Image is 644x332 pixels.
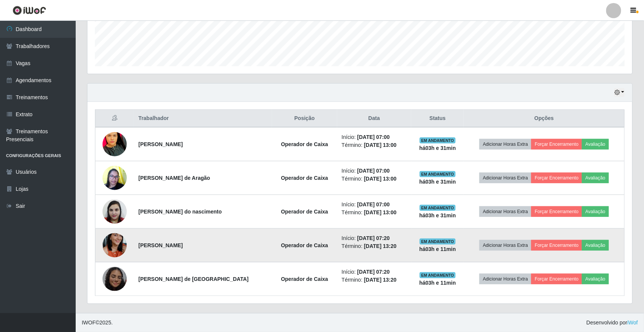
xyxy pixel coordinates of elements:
time: [DATE] 13:20 [364,277,397,283]
img: 1704159862807.jpeg [103,224,127,267]
strong: há 03 h e 31 min [419,145,456,151]
time: [DATE] 07:00 [357,168,390,174]
th: Status [411,110,464,128]
li: Término: [342,209,407,217]
button: Avaliação [582,139,609,150]
span: IWOF [82,320,96,326]
a: iWof [627,320,638,326]
span: EM ANDAMENTO [420,205,456,211]
time: [DATE] 07:20 [357,235,390,241]
strong: [PERSON_NAME] de [GEOGRAPHIC_DATA] [138,276,249,282]
button: Forçar Encerramento [531,274,582,284]
th: Posição [272,110,337,128]
time: [DATE] 07:00 [357,201,390,207]
strong: há 03 h e 11 min [419,280,456,286]
strong: [PERSON_NAME] [138,141,183,147]
time: [DATE] 07:20 [357,269,390,275]
strong: [PERSON_NAME] de Aragão [138,175,210,181]
img: 1632390182177.jpeg [103,162,127,194]
time: [DATE] 13:00 [364,142,397,148]
strong: [PERSON_NAME] do nascimento [138,209,222,215]
time: [DATE] 07:00 [357,134,390,140]
img: CoreUI Logo [12,6,46,15]
th: Data [337,110,411,128]
strong: há 03 h e 31 min [419,179,456,185]
button: Forçar Encerramento [531,139,582,150]
span: Desenvolvido por [586,319,638,327]
img: 1742135666821.jpeg [103,267,127,291]
strong: Operador de Caixa [281,141,328,147]
strong: há 03 h e 11 min [419,246,456,252]
li: Término: [342,141,407,149]
button: Avaliação [582,240,609,251]
li: Início: [342,234,407,242]
strong: Operador de Caixa [281,242,328,248]
button: Forçar Encerramento [531,206,582,217]
li: Início: [342,133,407,141]
img: 1682003136750.jpeg [103,195,127,228]
time: [DATE] 13:20 [364,243,397,249]
button: Adicionar Horas Extra [479,274,531,284]
span: EM ANDAMENTO [420,272,456,278]
strong: Operador de Caixa [281,209,328,215]
button: Adicionar Horas Extra [479,240,531,251]
time: [DATE] 13:00 [364,209,397,215]
li: Início: [342,167,407,175]
th: Trabalhador [134,110,272,128]
li: Início: [342,201,407,209]
li: Início: [342,268,407,276]
button: Avaliação [582,274,609,284]
button: Adicionar Horas Extra [479,206,531,217]
button: Adicionar Horas Extra [479,139,531,150]
span: EM ANDAMENTO [420,137,456,143]
strong: [PERSON_NAME] [138,242,183,248]
span: EM ANDAMENTO [420,238,456,245]
strong: Operador de Caixa [281,276,328,282]
button: Avaliação [582,206,609,217]
time: [DATE] 13:00 [364,176,397,182]
button: Forçar Encerramento [531,240,582,251]
img: 1751683294732.jpeg [103,118,127,171]
button: Avaliação [582,173,609,183]
button: Adicionar Horas Extra [479,173,531,183]
th: Opções [464,110,624,128]
button: Forçar Encerramento [531,173,582,183]
li: Término: [342,175,407,183]
strong: há 03 h e 31 min [419,212,456,218]
span: EM ANDAMENTO [420,171,456,177]
li: Término: [342,276,407,284]
li: Término: [342,242,407,250]
strong: Operador de Caixa [281,175,328,181]
span: © 2025 . [82,319,113,327]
